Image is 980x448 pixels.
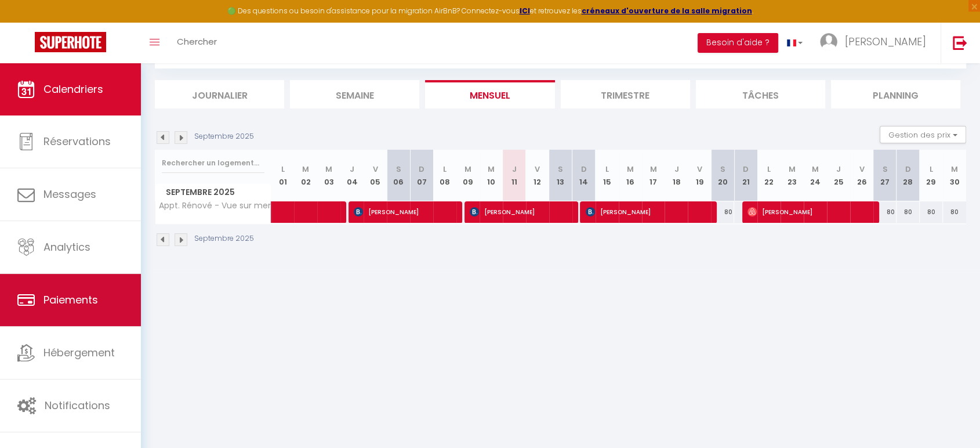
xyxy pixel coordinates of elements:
[512,164,517,175] abbr: J
[697,164,702,175] abbr: V
[572,150,596,201] th: 14
[649,164,656,175] abbr: M
[410,150,433,201] th: 07
[831,80,960,109] li: Planning
[674,164,678,175] abbr: J
[930,164,933,175] abbr: L
[605,164,609,175] abbr: L
[526,150,549,201] th: 12
[43,345,115,360] span: Hébergement
[325,164,332,175] abbr: M
[747,201,871,223] span: [PERSON_NAME]
[157,201,271,210] span: Appt. Rénové - Vue sur mer
[859,164,864,175] abbr: V
[873,201,896,223] div: 80
[734,150,757,201] th: 21
[720,164,725,175] abbr: S
[43,240,90,254] span: Analytics
[43,292,98,307] span: Paiements
[688,150,711,201] th: 19
[177,35,217,48] span: Chercher
[757,150,781,201] th: 22
[433,150,456,201] th: 08
[456,150,480,201] th: 09
[873,150,896,201] th: 27
[387,150,410,201] th: 06
[811,23,941,63] a: ... [PERSON_NAME]
[561,80,690,109] li: Trimestre
[194,233,254,244] p: Septembre 2025
[317,150,340,201] th: 03
[45,398,110,413] span: Notifications
[373,164,378,175] abbr: V
[425,80,554,109] li: Mensuel
[951,164,958,175] abbr: M
[520,6,530,16] a: ICI
[905,164,911,175] abbr: D
[503,150,526,201] th: 11
[920,150,943,201] th: 29
[820,33,837,50] img: ...
[354,201,454,223] span: [PERSON_NAME]
[850,150,873,201] th: 26
[953,35,967,50] img: logout
[882,164,887,175] abbr: S
[943,201,966,223] div: 80
[665,150,688,201] th: 18
[943,150,966,201] th: 30
[168,23,226,63] a: Chercher
[364,150,387,201] th: 05
[43,187,96,201] span: Messages
[582,6,752,16] a: créneaux d'ouverture de la salle migration
[845,34,926,49] span: [PERSON_NAME]
[711,201,734,223] div: 80
[596,150,619,201] th: 15
[281,164,284,175] abbr: L
[581,164,587,175] abbr: D
[290,80,419,109] li: Semaine
[419,164,424,175] abbr: D
[350,164,354,175] abbr: J
[812,164,819,175] abbr: M
[698,33,778,53] button: Besoin d'aide ?
[155,80,284,109] li: Journalier
[827,150,850,201] th: 25
[43,82,103,96] span: Calendriers
[642,150,665,201] th: 17
[931,396,971,439] iframe: Chat
[896,150,920,201] th: 28
[627,164,634,175] abbr: M
[155,184,271,201] span: Septembre 2025
[480,150,503,201] th: 10
[43,134,111,149] span: Réservations
[549,150,572,201] th: 13
[586,201,709,223] span: [PERSON_NAME]
[294,150,317,201] th: 02
[470,201,570,223] span: [PERSON_NAME]
[836,164,841,175] abbr: J
[711,150,734,201] th: 20
[35,32,106,52] img: Super Booking
[804,150,827,201] th: 24
[896,201,920,223] div: 80
[920,201,943,223] div: 80
[302,164,309,175] abbr: M
[696,80,825,109] li: Tâches
[194,131,254,142] p: Septembre 2025
[781,150,804,201] th: 23
[488,164,495,175] abbr: M
[789,164,796,175] abbr: M
[162,153,264,174] input: Rechercher un logement...
[558,164,563,175] abbr: S
[619,150,642,201] th: 16
[9,5,44,39] button: Ouvrir le widget de chat LiveChat
[396,164,401,175] abbr: S
[535,164,540,175] abbr: V
[743,164,749,175] abbr: D
[767,164,771,175] abbr: L
[464,164,471,175] abbr: M
[443,164,447,175] abbr: L
[880,126,966,143] button: Gestion des prix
